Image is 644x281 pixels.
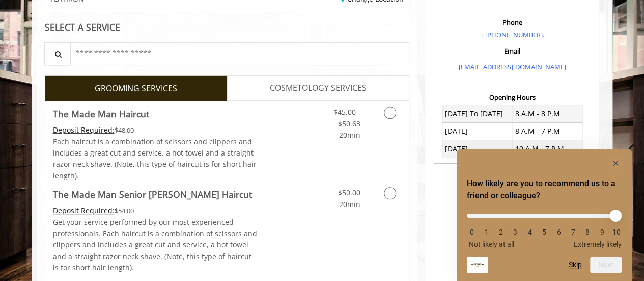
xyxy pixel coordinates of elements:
[568,228,578,236] li: 7
[539,228,549,236] li: 5
[469,240,514,248] span: Not likely at all
[512,122,582,140] td: 8 A.M - 7 P.M
[339,130,360,140] span: 20min
[333,107,360,128] span: $45.00 - $50.63
[53,217,258,274] p: Get your service performed by our most experienced professionals. Each haircut is a combination o...
[436,47,587,55] h3: Email
[553,228,564,236] li: 6
[53,124,258,136] div: $48.00
[481,228,491,236] li: 1
[467,206,622,248] div: How likely are you to recommend us to a friend or colleague? Select an option from 0 to 10, with ...
[53,206,115,215] span: This service needs some Advance to be paid before we block your appointment
[53,125,115,135] span: This service needs some Advance to be paid before we block your appointment
[510,228,520,236] li: 3
[512,140,582,158] td: 10 A.M - 7 P.M
[436,19,587,26] h3: Phone
[442,122,512,140] td: [DATE]
[569,261,582,269] button: Skip
[467,177,622,202] h2: How likely are you to recommend us to a friend or colleague? Select an option from 0 to 10, with ...
[338,188,360,197] span: $50.00
[467,157,622,273] div: How likely are you to recommend us to a friend or colleague? Select an option from 0 to 10, with ...
[95,82,177,95] span: GROOMING SERVICES
[45,22,410,32] div: SELECT A SERVICE
[574,240,622,248] span: Extremely likely
[53,107,149,121] b: The Made Man Haircut
[53,137,257,181] span: Each haircut is a combination of scissors and clippers and includes a great cut and service, a ho...
[611,228,622,236] li: 10
[44,42,71,65] button: Service Search
[597,228,607,236] li: 9
[442,140,512,158] td: [DATE]
[496,228,506,236] li: 2
[434,94,590,101] h3: Opening Hours
[609,157,622,169] button: Hide survey
[270,82,367,95] span: COSMETOLOGY SERVICES
[339,199,360,209] span: 20min
[467,228,477,236] li: 0
[53,205,258,216] div: $54.00
[525,228,535,236] li: 4
[458,62,566,71] a: [EMAIL_ADDRESS][DOMAIN_NAME]
[512,105,582,122] td: 8 A.M - 8 P.M
[442,105,512,122] td: [DATE] To [DATE]
[53,187,252,201] b: The Made Man Senior [PERSON_NAME] Haircut
[480,30,544,39] a: + [PHONE_NUMBER].
[590,257,622,273] button: Next question
[582,228,593,236] li: 8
